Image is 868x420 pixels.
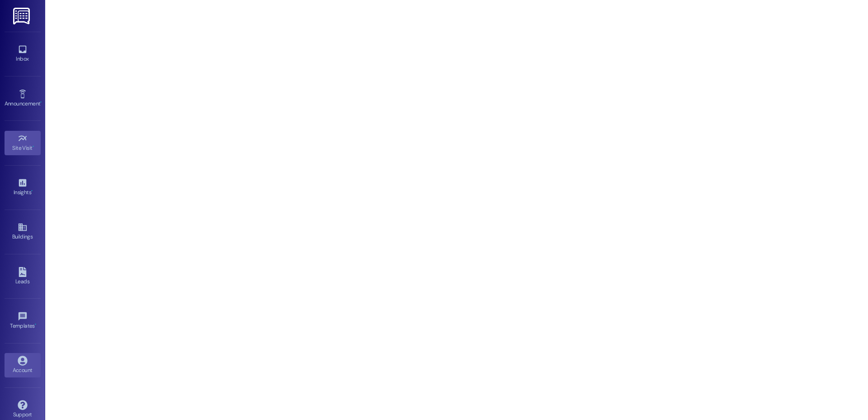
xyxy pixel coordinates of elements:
span: • [31,188,33,194]
span: • [40,99,42,105]
a: Account [5,353,41,377]
a: Templates • [5,309,41,333]
a: Insights • [5,175,41,200]
a: Buildings [5,220,41,244]
img: ResiDesk Logo [13,8,32,24]
a: Site Visit • [5,131,41,155]
a: Inbox [5,42,41,66]
span: • [33,143,34,150]
span: • [35,321,36,328]
a: Leads [5,264,41,289]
